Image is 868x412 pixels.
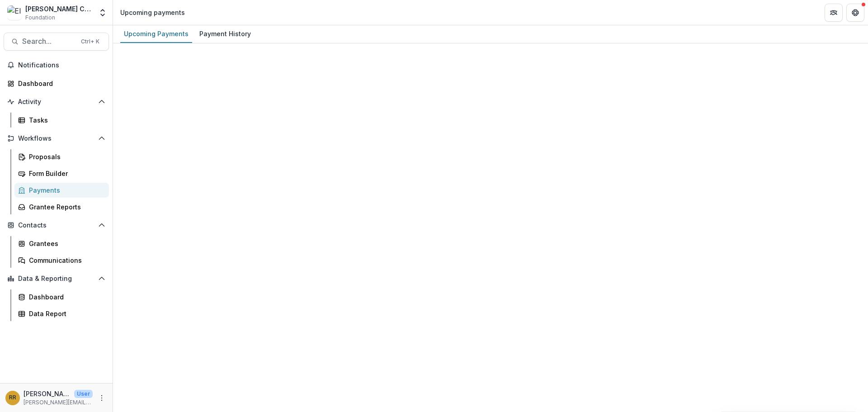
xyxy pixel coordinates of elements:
[24,389,71,398] p: [PERSON_NAME]
[79,37,101,47] div: Ctrl + K
[74,390,93,398] p: User
[4,33,109,51] button: Search...
[18,98,94,106] span: Activity
[29,152,102,161] div: Proposals
[29,115,102,125] div: Tasks
[14,253,109,268] a: Communications
[29,202,102,212] div: Grantee Reports
[96,4,109,22] button: Open entity switcher
[18,222,94,229] span: Contacts
[18,135,94,142] span: Workflows
[4,271,109,286] button: Open Data & Reporting
[96,393,107,403] button: More
[18,79,102,88] div: Dashboard
[120,25,192,43] a: Upcoming Payments
[120,8,185,17] div: Upcoming payments
[29,239,102,248] div: Grantees
[14,236,109,251] a: Grantees
[120,27,192,40] div: Upcoming Payments
[29,256,102,265] div: Communications
[14,306,109,321] a: Data Report
[4,58,109,72] button: Notifications
[29,169,102,178] div: Form Builder
[196,25,255,43] a: Payment History
[14,289,109,304] a: Dashboard
[18,275,94,283] span: Data & Reporting
[4,218,109,232] button: Open Contacts
[14,149,109,164] a: Proposals
[825,4,843,22] button: Partners
[4,76,109,91] a: Dashboard
[4,95,109,109] button: Open Activity
[29,292,102,302] div: Dashboard
[9,395,16,401] div: Randal Rosman
[4,131,109,146] button: Open Workflows
[29,185,102,195] div: Payments
[22,37,75,46] span: Search...
[14,183,109,198] a: Payments
[24,398,93,407] p: [PERSON_NAME][EMAIL_ADDRESS][DOMAIN_NAME]
[29,309,102,318] div: Data Report
[196,27,255,40] div: Payment History
[18,62,105,69] span: Notifications
[14,113,109,128] a: Tasks
[846,4,864,22] button: Get Help
[14,199,109,214] a: Grantee Reports
[7,5,22,20] img: Ella Fitzgerald Charitable Foundation
[25,14,55,22] span: Foundation
[25,4,93,14] div: [PERSON_NAME] Charitable Foundation
[14,166,109,181] a: Form Builder
[117,6,189,19] nav: breadcrumb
